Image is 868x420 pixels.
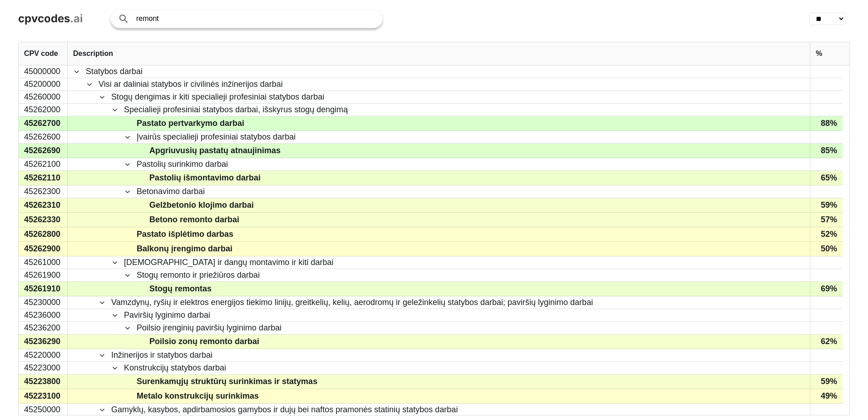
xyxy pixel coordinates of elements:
[19,104,68,116] div: 45262000
[149,335,259,348] span: Poilsio zonų remonto darbai
[70,12,83,25] span: .ai
[137,242,232,255] span: Balkonų įrengimo darbai
[816,50,822,58] span: %
[18,12,83,25] a: cpvcodes.ai
[137,322,281,334] span: Poilsio įrenginių paviršių lyginimo darbai
[19,198,68,212] div: 45262310
[19,185,68,198] div: 45262300
[19,171,68,185] div: 45262110
[137,390,259,403] span: Metalo konstrukcijų surinkimas
[19,375,68,389] div: 45223800
[19,282,68,296] div: 45261910
[19,404,68,416] div: 45250000
[111,404,458,415] span: Gamyklų, kasybos, apdirbamosios gamybos ir dujų bei naftos pramonės statinių statybos darbai
[810,242,843,256] div: 50%
[810,116,843,130] div: 88%
[19,91,68,103] div: 45260000
[810,375,843,389] div: 59%
[810,144,843,158] div: 85%
[86,66,143,77] span: Statybos darbai
[24,50,58,58] span: CPV code
[19,335,68,349] div: 45236290
[19,158,68,170] div: 45262100
[19,389,68,403] div: 45223100
[111,91,324,103] span: Stogų dengimas ir kiti specialieji profesiniai statybos darbai
[810,213,843,227] div: 57%
[810,171,843,185] div: 65%
[810,282,843,296] div: 69%
[18,12,70,25] span: cpvcodes
[124,310,210,321] span: Paviršių lyginimo darbai
[19,78,68,90] div: 45200000
[810,389,843,403] div: 49%
[111,350,212,361] span: Inžinerijos ir statybos darbai
[19,144,68,158] div: 45262690
[19,242,68,256] div: 45262900
[137,159,228,170] span: Pastolių surinkimo darbai
[19,213,68,227] div: 45262330
[149,199,254,212] span: Gelžbetonio klojimo darbai
[19,309,68,321] div: 45236000
[149,144,281,157] span: Apgriuvusių pastatų atnaujinimas
[149,282,212,295] span: Stogų remontas
[19,349,68,361] div: 45220000
[19,116,68,130] div: 45262700
[99,79,283,90] span: Visi ar daliniai statybos ir civilinės inžinerijos darbai
[124,362,226,374] span: Konstrukcijų statybos darbai
[810,198,843,212] div: 59%
[137,270,260,281] span: Stogų remonto ir priežiūros darbai
[137,228,233,241] span: Pastato išplėtimo darbas
[810,335,843,349] div: 62%
[149,171,261,185] span: Pastolių išmontavimo darbai
[19,269,68,281] div: 45261900
[19,362,68,374] div: 45223000
[137,375,317,388] span: Surenkamųjų struktūrų surinkimas ir statymas
[124,104,348,115] span: Specialieji profesiniai statybos darbai, išskyrus stogų dengimą
[810,227,843,241] div: 52%
[136,10,373,28] input: Search products or services...
[137,117,244,130] span: Pastato pertvarkymo darbai
[137,186,205,197] span: Betonavimo darbai
[19,296,68,309] div: 45230000
[19,227,68,241] div: 45262800
[19,322,68,334] div: 45236200
[19,65,68,78] div: 45000000
[149,213,239,226] span: Betono remonto darbai
[111,297,593,308] span: Vamzdynų, ryšių ir elektros energijos tiekimo linijų, greitkelių, kelių, aerodromų ir geležinkeli...
[73,50,113,58] span: Description
[137,131,296,143] span: Įvairūs specialieji profesiniai statybos darbai
[124,257,333,268] span: [DEMOGRAPHIC_DATA] ir dangų montavimo ir kiti darbai
[19,131,68,143] div: 45262600
[19,256,68,269] div: 45261000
